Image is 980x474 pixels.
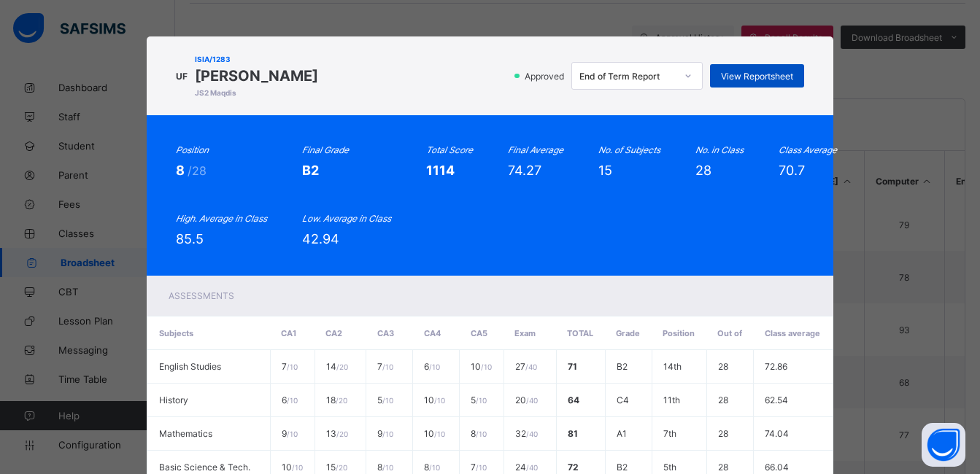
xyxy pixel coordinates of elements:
[765,462,789,473] span: 66.04
[765,428,789,439] span: 74.04
[526,430,538,438] span: / 40
[336,430,348,438] span: / 20
[616,328,640,338] span: Grade
[382,430,393,438] span: / 10
[287,430,298,438] span: / 10
[336,463,347,472] span: / 20
[326,462,347,473] span: 15
[377,462,393,473] span: 8
[525,362,537,371] span: / 40
[765,328,820,338] span: Class average
[515,462,538,473] span: 24
[617,462,628,473] span: B2
[695,144,744,155] i: No. in Class
[424,328,441,338] span: CA4
[281,328,296,338] span: CA1
[718,361,728,372] span: 28
[526,463,538,472] span: / 40
[471,361,492,372] span: 10
[779,163,805,178] span: 70.7
[336,396,347,405] span: / 20
[476,396,487,405] span: / 10
[515,395,538,405] span: 20
[476,463,487,472] span: / 10
[426,163,455,178] span: 1114
[325,328,342,338] span: CA2
[663,462,676,473] span: 5th
[568,361,577,372] span: 71
[471,428,487,439] span: 8
[159,395,188,405] span: History
[377,361,393,372] span: 7
[598,163,612,178] span: 15
[476,430,487,438] span: / 10
[579,71,676,82] div: End of Term Report
[195,88,318,97] span: JS2 Maqdis
[508,163,541,178] span: 74.27
[481,362,492,371] span: / 10
[598,144,660,155] i: No. of Subjects
[195,67,318,85] span: [PERSON_NAME]
[287,362,298,371] span: / 10
[471,395,487,405] span: 5
[434,396,445,405] span: / 10
[287,396,298,405] span: / 10
[159,428,212,439] span: Mathematics
[617,361,628,372] span: B2
[302,213,391,224] i: Low. Average in Class
[159,462,250,473] span: Basic Science & Tech.
[159,328,193,338] span: Subjects
[302,144,349,155] i: Final Grade
[663,395,680,405] span: 11th
[326,428,348,439] span: 13
[282,462,303,473] span: 10
[568,462,579,473] span: 72
[176,71,188,82] span: UF
[718,395,728,405] span: 28
[426,144,473,155] i: Total Score
[515,361,537,372] span: 27
[424,462,440,473] span: 8
[169,290,234,301] span: Assessments
[424,428,445,439] span: 10
[159,361,221,372] span: English Studies
[195,55,318,63] span: ISIA/1283
[508,144,563,155] i: Final Average
[514,328,536,338] span: Exam
[515,428,538,439] span: 32
[292,463,303,472] span: / 10
[568,395,579,405] span: 64
[326,361,348,372] span: 14
[526,396,538,405] span: / 40
[471,462,487,473] span: 7
[523,71,568,82] span: Approved
[377,428,393,439] span: 9
[721,71,793,82] span: View Reportsheet
[282,395,298,405] span: 6
[429,362,440,371] span: / 10
[382,362,393,371] span: / 10
[382,396,393,405] span: / 10
[188,163,207,178] span: /28
[663,328,695,338] span: Position
[779,144,837,155] i: Class Average
[568,428,578,439] span: 81
[336,362,348,371] span: / 20
[765,395,788,405] span: 62.54
[471,328,487,338] span: CA5
[567,328,593,338] span: Total
[663,361,682,372] span: 14th
[302,163,319,178] span: B2
[429,463,440,472] span: / 10
[718,462,728,473] span: 28
[176,231,204,246] span: 85.5
[718,428,728,439] span: 28
[377,395,393,405] span: 5
[176,213,267,224] i: High. Average in Class
[617,395,629,405] span: C4
[695,163,711,178] span: 28
[424,361,440,372] span: 6
[434,430,445,438] span: / 10
[663,428,676,439] span: 7th
[302,231,339,246] span: 42.94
